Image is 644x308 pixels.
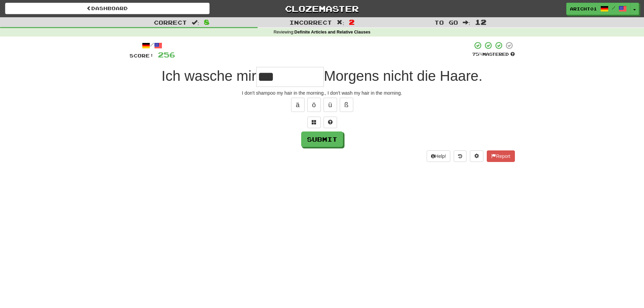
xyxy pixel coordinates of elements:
span: 8 [204,18,210,26]
span: 256 [158,50,175,59]
button: ü [324,98,337,112]
span: 12 [475,18,486,26]
span: : [192,20,199,25]
span: : [337,20,344,25]
div: Mastered [472,51,515,57]
button: ß [340,98,353,112]
a: Dashboard [5,3,210,14]
span: / [612,5,615,10]
button: Help! [427,150,451,162]
button: ä [291,98,305,112]
div: / [129,41,175,50]
span: aricht01 [570,6,597,12]
div: I don't shampoo my hair in the morning., I don't wash my hair in the morning. [129,90,515,96]
strong: Definite Articles and Relative Clauses [294,30,371,34]
button: Single letter hint - you only get 1 per sentence and score half the points! alt+h [324,117,337,128]
button: ö [307,98,321,112]
button: Submit [301,132,343,147]
span: 75 % [472,51,482,57]
span: Ich wasche mir [162,68,256,84]
a: Clozemaster [220,3,424,15]
span: Correct [154,19,187,26]
span: Score: [129,53,154,58]
button: Round history (alt+y) [454,150,467,162]
span: Incorrect [289,19,332,26]
button: Switch sentence to multiple choice alt+p [307,117,321,128]
span: To go [434,19,458,26]
span: 2 [349,18,355,26]
a: aricht01 / [566,3,630,15]
button: Report [487,150,515,162]
span: : [463,20,470,25]
span: Morgens nicht die Haare. [324,68,482,84]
